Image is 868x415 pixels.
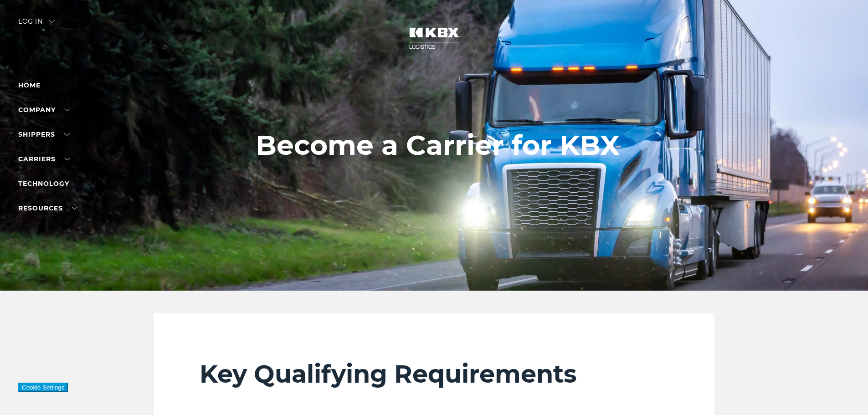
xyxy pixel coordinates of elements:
[18,155,70,163] a: Carriers
[400,18,468,58] img: kbx logo
[18,204,77,212] a: RESOURCES
[256,130,620,161] h1: Become a Carrier for KBX
[18,81,41,89] a: Home
[18,106,70,114] a: Company
[18,383,68,392] button: Cookie Settings
[18,18,55,31] div: Log in
[49,20,55,23] img: arrow
[200,359,669,389] h2: Key Qualifying Requirements
[18,130,70,138] a: SHIPPERS
[18,179,69,188] a: Technology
